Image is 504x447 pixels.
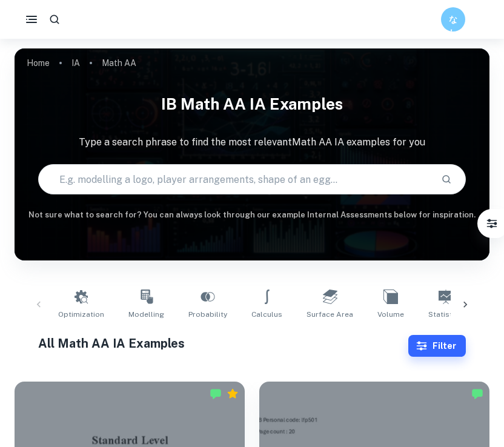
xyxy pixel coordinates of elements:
span: Volume [377,309,404,320]
img: Marked [471,388,483,400]
p: Type a search phrase to find the most relevant Math AA IA examples for you [15,135,489,150]
h1: All Math AA IA Examples [38,334,408,353]
span: Calculus [251,309,282,320]
p: Math AA [102,56,136,70]
img: Marked [210,388,222,400]
a: IA [71,55,80,71]
button: Search [436,169,457,190]
a: Home [27,55,50,71]
span: Statistics [428,309,463,320]
span: Surface Area [307,309,353,320]
h6: Not sure what to search for? You can always look through our example Internal Assessments below f... [15,209,489,221]
h1: IB Math AA IA examples [15,87,489,121]
button: Filter [408,335,466,357]
input: E.g. modelling a logo, player arrangements, shape of an egg... [39,162,431,196]
span: Modelling [128,309,164,320]
span: Probability [188,309,227,320]
span: Optimization [58,309,104,320]
button: なし [441,7,465,31]
button: Filter [480,211,504,236]
div: Premium [227,388,239,400]
h6: なし [446,13,460,26]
